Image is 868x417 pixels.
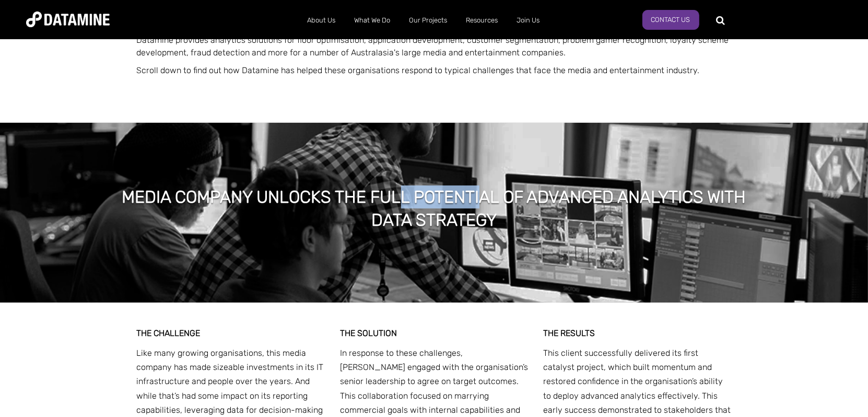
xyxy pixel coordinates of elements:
h1: Media company unlocks the full potential of advanced analytics with data strategy [115,186,753,232]
a: Join Us [507,7,549,34]
p: Datamine provides analytics solutions for floor optimisation, application development, customer s... [136,34,732,59]
a: Resources [456,7,507,34]
a: What We Do [345,7,400,34]
a: About Us [298,7,345,34]
strong: THE SOLUTION [340,328,397,338]
a: Contact Us [642,10,699,30]
p: Scroll down to find out how Datamine has helped these organisations respond to typical challenges... [136,64,732,77]
strong: THE CHALLENGE [136,328,200,338]
a: Our Projects [400,7,456,34]
h3: The results [543,329,732,338]
img: Datamine [26,11,110,27]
